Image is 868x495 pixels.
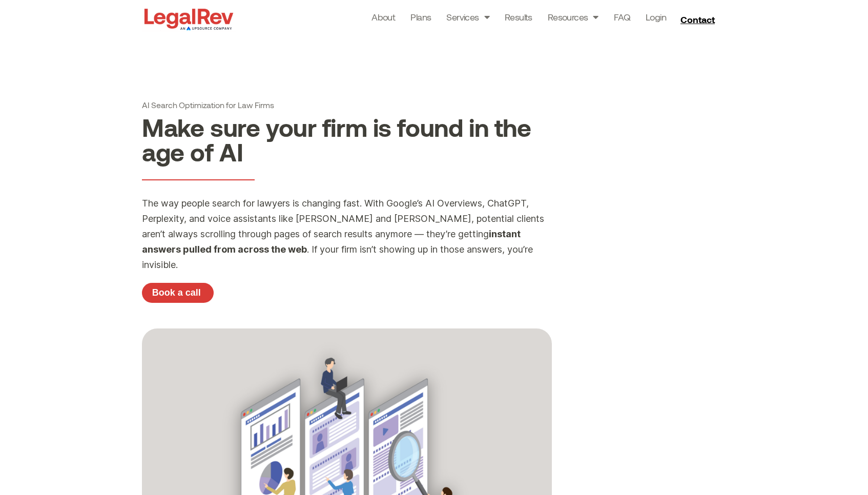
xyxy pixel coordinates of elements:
[142,244,533,270] span: . If your firm isn’t showing up in those answers, you’re invisible.
[371,10,666,29] nav: Menu
[646,10,666,24] a: Login
[676,11,721,28] a: Contact
[680,15,715,24] span: Contact
[142,100,552,110] h1: AI Search Optimization for Law Firms
[371,10,395,24] a: About
[142,115,552,164] h2: Make sure your firm is found in the age of AI
[142,283,214,303] a: Book a call
[548,10,598,24] a: Resources
[142,229,521,255] b: instant answers pulled from across the web
[446,10,489,24] a: Services
[142,198,544,239] span: The way people search for lawyers is changing fast. With Google’s AI Overviews, ChatGPT, Perplexi...
[505,10,532,24] a: Results
[614,10,630,24] a: FAQ
[152,288,201,297] span: Book a call
[410,10,431,24] a: Plans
